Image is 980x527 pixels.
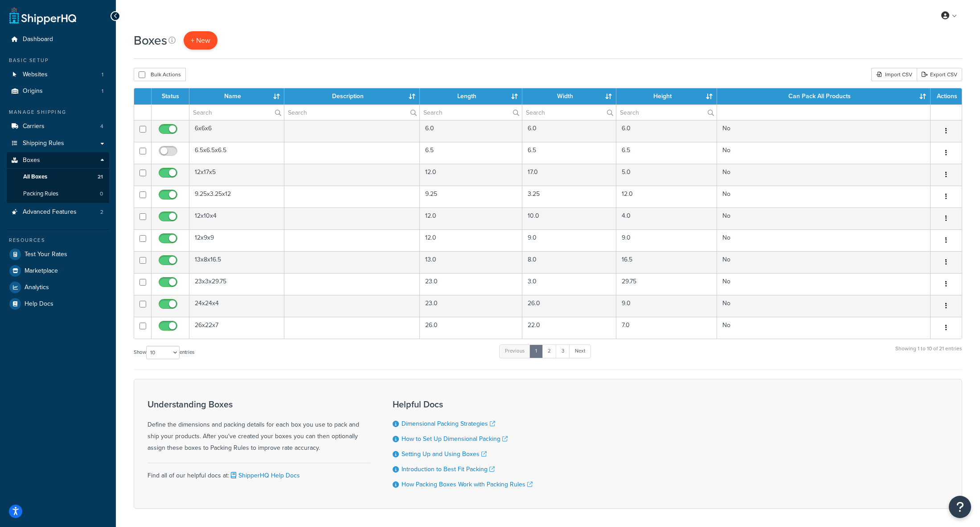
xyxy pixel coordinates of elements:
[7,186,109,202] li: Packing Rules
[717,207,931,229] td: No
[7,204,109,220] li: Advanced Features
[148,399,370,409] h3: Understanding Boxes
[616,251,717,273] td: 16.5
[23,208,77,216] span: Advanced Features
[522,273,617,295] td: 3.0
[717,251,931,273] td: No
[100,208,103,216] span: 2
[616,142,717,164] td: 6.5
[529,344,543,358] a: 1
[23,190,58,198] span: Packing Rules
[7,263,109,279] a: Marketplace
[420,251,522,273] td: 13.0
[148,463,370,481] div: Find all of our helpful docs at:
[522,229,617,251] td: 9.0
[284,88,420,104] th: Description : activate to sort column ascending
[616,88,717,104] th: Height : activate to sort column ascending
[284,105,419,120] input: Search
[100,123,103,130] span: 4
[134,32,167,49] h1: Boxes
[402,480,533,489] a: How Packing Boxes Work with Packing Rules
[717,317,931,339] td: No
[522,317,617,339] td: 22.0
[102,71,103,79] span: 1
[7,66,109,83] li: Websites
[189,120,284,142] td: 6x6x6
[402,419,495,428] a: Dimensional Packing Strategies
[189,273,284,295] td: 23x3x29.75
[102,87,103,95] span: 1
[7,152,109,203] li: Boxes
[25,284,49,291] span: Analytics
[7,246,109,262] a: Test Your Rates
[402,449,487,459] a: Setting Up and Using Boxes
[420,317,522,339] td: 26.0
[420,88,522,104] th: Length : activate to sort column ascending
[420,229,522,251] td: 12.0
[616,164,717,186] td: 5.0
[871,68,917,81] div: Import CSV
[98,173,103,181] span: 21
[9,7,76,25] a: ShipperHQ Home
[616,295,717,317] td: 9.0
[522,142,617,164] td: 6.5
[7,108,109,116] div: Manage Shipping
[402,465,495,474] a: Introduction to Best Fit Packing
[7,118,109,135] a: Carriers 4
[717,88,931,104] th: Can Pack All Products : activate to sort column ascending
[917,68,962,81] a: Export CSV
[616,207,717,229] td: 4.0
[25,300,53,308] span: Help Docs
[7,135,109,152] a: Shipping Rules
[420,207,522,229] td: 12.0
[189,207,284,229] td: 12x10x4
[23,157,40,164] span: Boxes
[148,399,370,454] div: Define the dimensions and packing details for each box you use to pack and ship your products. Af...
[522,105,616,120] input: Search
[895,344,962,363] div: Showing 1 to 10 of 21 entries
[393,399,533,409] h3: Helpful Docs
[7,83,109,100] li: Origins
[189,142,284,164] td: 6.5x6.5x6.5
[189,186,284,207] td: 9.25x3.25x12
[616,317,717,339] td: 7.0
[616,229,717,251] td: 9.0
[23,87,43,95] span: Origins
[717,142,931,164] td: No
[7,169,109,185] li: All Boxes
[522,164,617,186] td: 17.0
[7,296,109,312] a: Help Docs
[189,88,284,104] th: Name : activate to sort column ascending
[23,123,45,130] span: Carriers
[23,36,53,43] span: Dashboard
[522,120,617,142] td: 6.0
[7,186,109,202] a: Packing Rules 0
[134,68,186,81] button: Bulk Actions
[420,186,522,207] td: 9.25
[7,204,109,220] a: Advanced Features 2
[189,105,284,120] input: Search
[717,229,931,251] td: No
[949,496,971,518] button: Open Resource Center
[931,88,962,104] th: Actions
[7,279,109,295] li: Analytics
[522,207,617,229] td: 10.0
[420,273,522,295] td: 23.0
[616,120,717,142] td: 6.0
[184,31,217,50] a: + New
[7,118,109,135] li: Carriers
[717,120,931,142] td: No
[191,35,210,46] span: + New
[229,471,300,480] a: ShipperHQ Help Docs
[7,152,109,169] a: Boxes
[569,344,591,358] a: Next
[556,344,570,358] a: 3
[189,251,284,273] td: 13x8x16.5
[522,186,617,207] td: 3.25
[25,251,67,258] span: Test Your Rates
[616,186,717,207] td: 12.0
[7,57,109,64] div: Basic Setup
[25,267,58,275] span: Marketplace
[402,434,508,444] a: How to Set Up Dimensional Packing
